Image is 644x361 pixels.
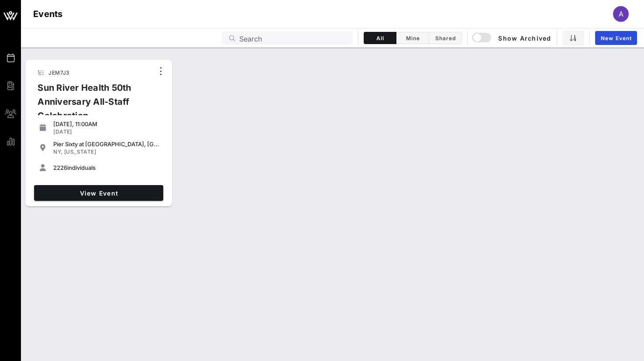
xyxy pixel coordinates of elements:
[396,32,429,44] button: Mine
[33,7,63,21] h1: Events
[53,141,160,148] div: Pier Sixty at [GEOGRAPHIC_DATA], [GEOGRAPHIC_DATA] in [GEOGRAPHIC_DATA]
[595,31,637,45] a: New Event
[48,69,69,76] span: JEM7J3
[64,148,96,155] span: [US_STATE]
[53,128,160,135] div: [DATE]
[53,148,62,155] span: NY,
[53,120,160,127] div: [DATE], 11:00AM
[38,189,160,197] span: View Event
[473,33,551,43] span: Show Archived
[600,35,632,41] span: New Event
[434,35,456,41] span: Shared
[473,30,551,46] button: Show Archived
[34,185,163,201] a: View Event
[429,32,462,44] button: Shared
[53,164,67,171] span: 2226
[53,164,160,171] div: individuals
[31,81,154,130] div: Sun River Health 50th Anniversary All-Staff Celebration
[619,10,623,18] span: A
[402,35,424,41] span: Mine
[364,32,396,44] button: All
[613,6,629,22] div: A
[369,35,391,41] span: All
